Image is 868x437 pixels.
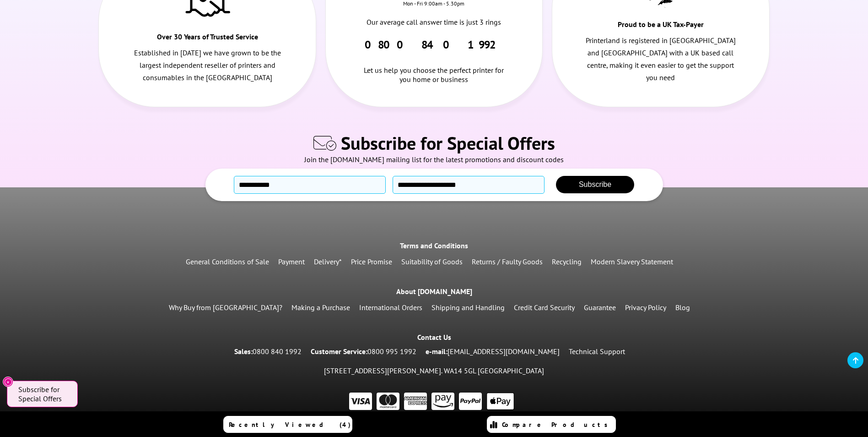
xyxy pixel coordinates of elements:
div: Join the [DOMAIN_NAME] mailing list for the latest promotions and discount codes [5,155,863,169]
div: Proud to be a UK Tax-Payer [606,19,715,34]
a: Returns / Faulty Goods [472,257,543,266]
p: Customer Service: [311,345,416,358]
span: Subscribe [579,180,611,188]
a: Making a Purchase [291,303,350,312]
a: 0800 995 1992 [367,347,416,356]
p: Sales: [234,345,302,358]
a: Recycling [552,257,582,266]
a: Recently Viewed (4) [223,416,352,433]
a: Blog [675,303,690,312]
a: Privacy Policy [625,303,666,312]
span: Compare Products [502,421,613,429]
p: Printerland is registered in [GEOGRAPHIC_DATA] and [GEOGRAPHIC_DATA] with a UK based call centre,... [585,34,737,84]
img: VISA [349,393,372,410]
a: Technical Support [569,347,625,356]
img: Master Card [377,393,399,410]
span: Subscribe for Special Offers [341,131,555,155]
img: Apple Pay [486,393,514,410]
div: Over 30 Years of Trusted Service [153,31,262,47]
a: Modern Slavery Statement [591,257,673,266]
a: Credit Card Security [514,303,575,312]
span: Recently Viewed (4) [229,421,351,429]
a: Guarantee [584,303,616,312]
a: Compare Products [487,416,616,433]
p: Our average call answer time is just 3 rings [358,16,510,28]
img: pay by amazon [431,393,454,410]
a: International Orders [359,303,422,312]
img: PayPal [459,393,482,410]
p: Established in [DATE] we have grown to be the largest independent reseller of printers and consum... [131,47,283,84]
p: e-mail: [426,345,560,358]
a: [EMAIL_ADDRESS][DOMAIN_NAME] [447,347,560,356]
a: 0800 840 1992 [253,347,302,356]
a: Suitability of Goods [401,257,463,266]
a: Delivery* [314,257,342,266]
img: AMEX [404,393,427,410]
span: Subscribe for Special Offers [18,385,69,403]
a: Why Buy from [GEOGRAPHIC_DATA]? [169,303,282,312]
a: 0800 840 1992 [365,38,503,52]
button: Close [3,377,13,387]
div: Let us help you choose the perfect printer for you home or business [358,52,510,84]
a: General Conditions of Sale [186,257,269,266]
a: Payment [278,257,305,266]
a: Price Promise [351,257,392,266]
a: Shipping and Handling [431,303,505,312]
button: Subscribe [556,176,634,193]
